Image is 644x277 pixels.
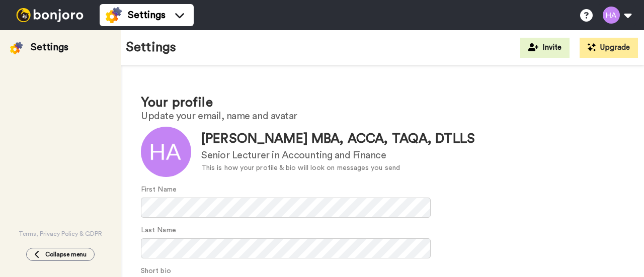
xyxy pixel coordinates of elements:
[520,38,570,58] button: Invite
[26,248,95,261] button: Collapse menu
[141,225,176,236] label: Last Name
[106,7,122,23] img: settings-colored.svg
[141,111,624,122] h2: Update your email, name and avatar
[10,42,23,54] img: settings-colored.svg
[201,130,475,148] div: [PERSON_NAME] MBA, ACCA, TAQA, DTLLS
[141,266,171,276] label: Short bio
[201,148,475,163] div: Senior Lecturer in Accounting and Finance
[31,40,68,54] div: Settings
[126,40,176,55] h1: Settings
[128,8,166,22] span: Settings
[141,184,177,195] label: First Name
[45,250,87,258] span: Collapse menu
[12,8,88,22] img: bj-logo-header-white.svg
[141,96,624,110] h1: Your profile
[201,163,475,173] div: This is how your profile & bio will look on messages you send
[580,38,638,58] button: Upgrade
